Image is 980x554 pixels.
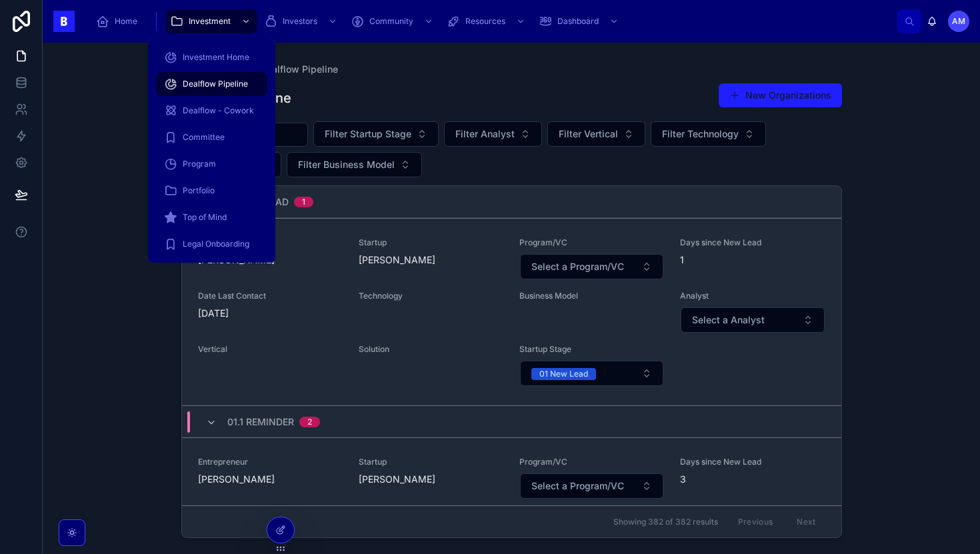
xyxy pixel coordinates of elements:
span: Startup [359,237,503,248]
a: Investors [260,9,344,33]
a: Investment [166,9,257,33]
a: Committee [156,125,267,149]
a: Program [156,152,267,176]
button: Select Button [651,121,766,147]
span: Startup [359,457,503,467]
span: Solution [359,344,503,355]
a: Dashboard [535,9,625,33]
button: Select Button [547,121,645,147]
span: 01.1 Reminder [227,415,294,429]
span: Filter Vertical [559,127,618,141]
span: 1 [680,253,825,267]
button: Select Button [520,254,663,279]
a: Home [92,9,147,33]
a: Community [347,9,440,33]
span: Home [115,16,137,27]
span: Technology [359,291,503,301]
span: Analyst [680,291,825,301]
span: Startup Stage [519,344,664,355]
span: Investment [189,16,231,27]
div: scrollable content [85,7,897,36]
span: Days since New Lead [680,237,825,248]
a: Dealflow - Cowork [156,99,267,123]
button: Select Button [313,121,439,147]
a: Entrepreneur[PERSON_NAME]Startup[PERSON_NAME]Program/VCSelect ButtonDays since New Lead1Date Last... [182,218,841,405]
span: Program [183,159,216,169]
button: Select Button [681,307,824,333]
span: Filter Technology [662,127,739,141]
span: Legal Onboarding [183,239,249,249]
span: Select a Program/VC [531,479,624,493]
span: Showing 382 of 382 results [613,517,718,527]
span: Filter Startup Stage [325,127,411,141]
span: Entrepreneur [198,457,343,467]
button: Select Button [520,361,663,386]
a: Top of Mind [156,205,267,229]
div: 01 New Lead [539,368,588,380]
span: Days since New Lead [680,457,825,467]
a: Dealflow Pipeline [260,63,338,76]
button: New Organizations [719,83,842,107]
span: Dealflow - Cowork [183,105,254,116]
span: Committee [183,132,225,143]
span: [PERSON_NAME] [359,253,503,267]
button: Select Button [287,152,422,177]
a: Portfolio [156,179,267,203]
button: Select Button [520,473,663,499]
span: Program/VC [519,237,664,248]
span: Vertical [198,344,343,355]
span: Community [369,16,413,27]
span: Investors [283,16,317,27]
span: Date Last Contact [198,291,343,301]
p: [DATE] [198,307,229,320]
span: [PERSON_NAME] [359,473,503,486]
span: Top of Mind [183,212,227,223]
button: Select Button [444,121,542,147]
span: Investment Home [183,52,249,63]
span: Business Model [519,291,664,301]
span: Filter Business Model [298,158,395,171]
span: Program/VC [519,457,664,467]
span: 3 [680,473,825,486]
span: Resources [465,16,505,27]
span: Filter Analyst [455,127,515,141]
a: Resources [443,9,532,33]
a: Investment Home [156,45,267,69]
span: Dealflow Pipeline [183,79,248,89]
span: Portfolio [183,185,215,196]
div: 2 [307,417,312,427]
div: 1 [302,197,305,207]
span: Select a Analyst [692,313,765,327]
span: AM [952,16,965,27]
span: [PERSON_NAME] [198,473,343,486]
span: Select a Program/VC [531,260,624,273]
span: Dashboard [557,16,599,27]
a: Dealflow Pipeline [156,72,267,96]
a: Legal Onboarding [156,232,267,256]
img: App logo [53,11,75,32]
